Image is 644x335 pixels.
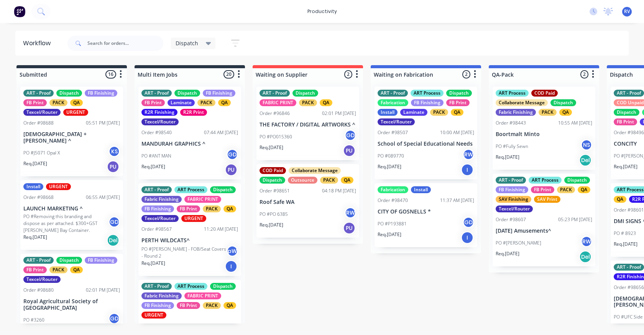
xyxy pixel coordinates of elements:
[378,209,474,215] p: CITY OF GOSNELLS *
[260,187,290,194] div: Order #98651
[493,174,595,266] div: ART - ProofART ProcessDispatchFB FinishingFB PrintPACKQASAV FinishingSAV PrintTexcel/RouterOrder ...
[141,283,172,290] div: ART - Proof
[227,245,238,257] div: pW
[23,234,47,241] p: Req. [DATE]
[23,99,47,106] div: FB Print
[174,283,207,290] div: ART Process
[529,177,562,184] div: ART Process
[210,283,236,290] div: Dispatch
[23,109,61,116] div: Texcel/Router
[430,109,448,116] div: PACK
[184,292,221,299] div: FABRIC PRINT
[451,109,463,116] div: QA
[20,180,123,250] div: InstallURGENTOrder #9866806:55 AM [DATE]LAUNCH MARKETING ^PO #Removing this branding and dispose ...
[496,143,528,150] p: PO #Fully Sewn
[496,186,528,193] div: FB Finishing
[23,257,54,264] div: ART - Proof
[461,164,473,176] div: I
[223,302,236,309] div: QA
[107,234,119,246] div: Del
[107,161,119,173] div: PU
[288,177,317,184] div: Outsource
[210,186,236,193] div: Dispatch
[304,6,341,17] div: productivity
[85,90,117,97] div: FB Finishing
[23,317,44,324] p: PO #3260
[558,216,592,223] div: 05:23 PM [DATE]
[87,36,163,51] input: Search for orders...
[496,240,541,246] p: PO #[PERSON_NAME]
[579,251,591,263] div: Del
[289,167,341,174] div: Collaborate Message
[141,312,166,319] div: URGENT
[85,257,117,264] div: FB Finishing
[141,215,179,222] div: Texcel/Router
[23,266,47,273] div: FB Print
[141,99,165,106] div: FB Print
[23,160,47,167] p: Req. [DATE]
[292,90,318,97] div: Dispatch
[184,196,221,203] div: FABRIC PRINT
[138,87,241,179] div: ART - ProofDispatchFB FinishingFB PrintLaminatePACKQAR2R FinishingR2R PrintTexcel/RouterOrder #98...
[56,257,82,264] div: Dispatch
[581,139,592,151] div: NS
[23,213,108,234] p: PO #Removing this branding and dispose as per attached. $300+GST [PERSON_NAME] Bay Container.
[378,186,408,193] div: Fabrication
[256,87,359,160] div: ART - ProofDispatchFABRIC PRINTPACKQAOrder #9684602:01 PM [DATE]THE FACTORY / DIGITAL ARTWORKS ^P...
[558,120,592,126] div: 10:55 AM [DATE]
[197,99,215,106] div: PACK
[557,186,575,193] div: PACK
[534,196,560,203] div: SAV Print
[378,129,408,136] div: Order #98507
[440,129,474,136] div: 10:00 AM [DATE]
[23,183,43,190] div: Install
[141,237,238,244] p: PERTH WILDCATS^
[168,99,195,106] div: Laminate
[260,222,283,228] p: Req. [DATE]
[550,99,576,106] div: Dispatch
[14,6,25,17] img: Factory
[141,153,171,159] p: PO #ANT MAN
[614,90,644,97] div: ART - Proof
[108,216,120,228] div: GD
[141,141,238,147] p: MANDURAH GRAPHICS ^
[260,133,292,140] p: PO #PO015360
[141,118,179,125] div: Texcel/Router
[378,141,474,147] p: School of Special Educational Needs
[177,302,200,309] div: FB Print
[378,220,407,227] p: PO #P193881
[23,120,54,126] div: Order #98688
[614,118,637,125] div: FB Print
[463,149,474,160] div: RW
[203,205,221,212] div: PACK
[378,197,408,204] div: Order #98470
[23,194,54,201] div: Order #98668
[86,194,120,201] div: 06:55 AM [DATE]
[141,196,182,203] div: Fabric Finishing
[614,163,637,170] p: Req. [DATE]
[375,183,477,247] div: FabricationInstallOrder #9847011:37 AM [DATE]CITY OF GOSNELLS *PO #P193881GDReq.[DATE]I
[63,109,88,116] div: URGENT
[614,241,637,248] p: Req. [DATE]
[20,87,123,176] div: ART - ProofDispatchFB FinishingFB PrintPACKQATexcel/RouterURGENTOrder #9868805:51 PM [DATE][DEMOG...
[343,222,355,234] div: PU
[579,154,591,166] div: Del
[260,144,283,151] p: Req. [DATE]
[141,226,172,233] div: Order #98567
[345,130,356,141] div: GD
[539,109,557,116] div: PACK
[299,99,317,106] div: PACK
[614,129,644,136] div: Order #98496
[614,284,644,291] div: Order #98656
[225,164,237,176] div: PU
[203,90,235,97] div: FB Finishing
[493,87,595,170] div: ART ProcessCOD PaidCollaborate MessageDispatchFabric FinishingPACKQAOrder #9844310:55 AM [DATE]Bo...
[260,211,288,218] p: PO #PO 6385
[446,90,472,97] div: Dispatch
[345,207,356,218] div: RW
[23,205,120,212] p: LAUNCH MARKETING ^
[141,90,172,97] div: ART - Proof
[174,90,200,97] div: Dispatch
[378,109,398,116] div: Install
[320,177,338,184] div: PACK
